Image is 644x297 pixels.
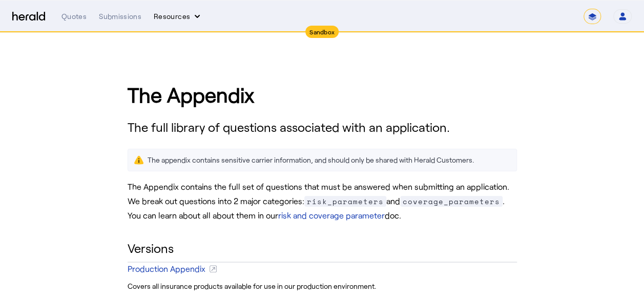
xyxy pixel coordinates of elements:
div: Sandbox [305,26,339,38]
div: Production Appendix [128,263,205,275]
a: Production Appendix [128,258,517,279]
div: Quotes [61,11,87,22]
div: The appendix contains sensitive carrier information, and should only be shared with Herald Custom... [148,155,474,165]
h1: The Appendix [128,79,517,110]
button: Resources dropdown menu [154,11,202,22]
p: The Appendix contains the full set of questions that must be answered when submitting an applicat... [128,180,517,223]
a: risk and coverage parameter [278,210,385,220]
span: coverage_parameters [400,196,503,207]
h3: The full library of questions associated with an application. [128,118,517,136]
div: Covers all insurance products available for use in our production environment. [128,279,517,293]
div: Submissions [99,11,141,22]
img: Herald Logo [12,12,45,22]
h2: Versions [128,239,517,258]
span: risk_parameters [304,196,386,207]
